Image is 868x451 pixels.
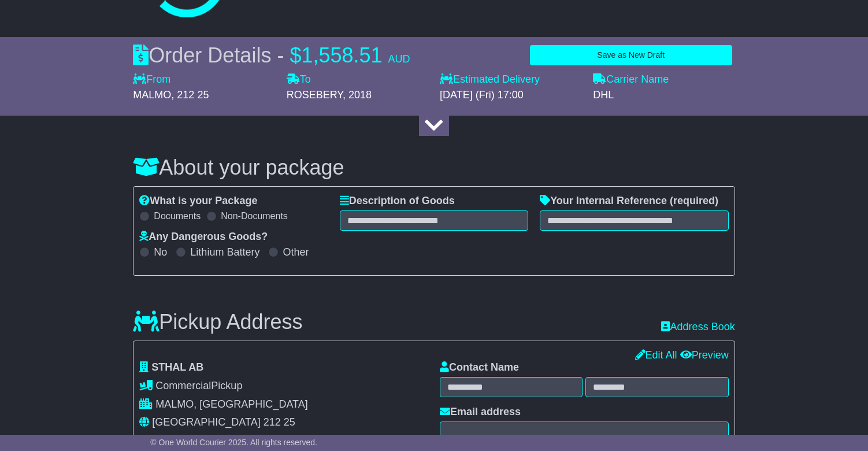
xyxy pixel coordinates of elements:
span: $ [290,43,301,67]
a: Preview [680,349,729,361]
div: Pickup [139,380,428,393]
label: Lithium Battery [190,246,259,259]
a: Address Book [661,321,735,334]
label: Carrier Name [593,73,669,86]
h3: Pickup Address [133,310,302,334]
span: 212 25 [264,416,295,428]
label: No [154,246,167,259]
label: Other [283,246,309,259]
span: STHAL AB [151,361,203,373]
span: , 2018 [343,89,372,101]
label: Description of Goods [340,195,455,208]
label: From [133,73,170,86]
button: Save as New Draft [530,45,732,65]
label: Documents [154,210,201,221]
div: [DATE] (Fri) 17:00 [440,89,581,102]
label: What is your Package [139,195,257,208]
label: Contact Name [440,361,519,374]
span: MALMO [133,89,171,101]
h3: About your package [133,156,735,179]
label: Email address [440,406,521,419]
label: Estimated Delivery [440,73,581,86]
label: Non-Documents [221,210,288,221]
span: 1,558.51 [301,43,382,67]
label: To [287,73,311,86]
label: Your Internal Reference (required) [540,195,718,208]
span: [GEOGRAPHIC_DATA] [152,416,260,428]
span: ROSEBERY [287,89,343,101]
span: MALMO, [GEOGRAPHIC_DATA] [155,398,307,410]
span: © One World Courier 2025. All rights reserved. [150,438,317,447]
span: Commercial [155,380,211,391]
div: DHL [593,89,735,102]
div: Order Details - [133,43,410,68]
a: Edit All [635,349,677,361]
label: Any Dangerous Goods? [139,231,268,243]
span: , 212 25 [171,89,209,101]
span: AUD [388,53,410,65]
